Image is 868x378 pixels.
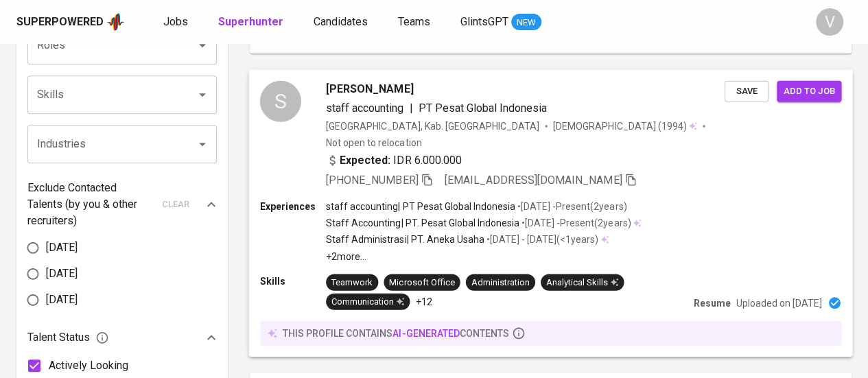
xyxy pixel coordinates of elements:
[106,12,125,32] img: app logo
[331,276,373,289] div: Teamwork
[389,276,454,289] div: Microsoft Office
[218,14,286,31] a: Superhunter
[193,134,212,154] button: Open
[515,200,626,213] p: • [DATE] - Present ( 2 years )
[398,15,430,28] span: Teams
[409,99,412,116] span: |
[193,36,212,55] button: Open
[398,14,433,31] a: Teams
[193,85,212,104] button: Open
[314,15,368,28] span: Candidates
[392,327,459,338] span: AI-generated
[326,101,403,114] span: staff accounting
[326,200,515,213] p: staff accounting | PT Pesat Global Indonesia
[16,12,125,32] a: Superpoweredapp logo
[250,70,852,356] a: S[PERSON_NAME]staff accounting|PT Pesat Global Indonesia[GEOGRAPHIC_DATA], Kab. [GEOGRAPHIC_DATA]...
[460,14,541,31] a: GlintsGPT NEW
[260,80,301,121] div: S
[484,233,598,246] p: • [DATE] - [DATE] ( <1 years )
[471,276,530,289] div: Administration
[326,249,641,263] p: +2 more ...
[49,357,128,374] span: Actively Looking
[784,83,834,99] span: Add to job
[418,101,547,114] span: PT Pesat Global Indonesia
[519,216,631,230] p: • [DATE] - Present ( 2 years )
[736,296,822,309] p: Uploaded on [DATE]
[340,152,390,168] b: Expected:
[816,8,843,36] div: V
[27,329,109,346] span: Talent Status
[163,14,191,31] a: Jobs
[326,135,421,149] p: Not open to relocation
[415,294,432,308] p: +12
[326,233,484,246] p: Staff Administrasi | PT. Aneka Usaha
[260,200,326,213] p: Experiences
[163,15,188,28] span: Jobs
[326,152,462,168] div: IDR 6.000.000
[326,119,539,132] div: [GEOGRAPHIC_DATA], Kab. [GEOGRAPHIC_DATA]
[27,324,217,351] div: Talent Status
[511,16,541,29] span: NEW
[46,265,78,282] span: [DATE]
[46,292,78,308] span: [DATE]
[731,83,762,99] span: Save
[314,14,371,31] a: Candidates
[331,295,404,308] div: Communication
[326,80,413,97] span: [PERSON_NAME]
[27,180,154,229] p: Exclude Contacted Talents (by you & other recruiters)
[460,15,508,28] span: GlintsGPT
[260,274,326,287] p: Skills
[326,173,418,186] span: [PHONE_NUMBER]
[283,326,509,340] p: this profile contains contents
[777,80,841,102] button: Add to job
[694,296,731,309] p: Resume
[326,216,519,230] p: Staff Accounting | PT. Pesat Global Indonesia
[218,15,283,28] b: Superhunter
[546,276,618,289] div: Analytical Skills
[553,119,697,132] div: (1994)
[445,173,622,186] span: [EMAIL_ADDRESS][DOMAIN_NAME]
[725,80,769,102] button: Save
[553,119,657,132] span: [DEMOGRAPHIC_DATA]
[46,239,78,256] span: [DATE]
[27,180,217,229] div: Exclude Contacted Talents (by you & other recruiters)clear
[16,14,104,30] div: Superpowered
